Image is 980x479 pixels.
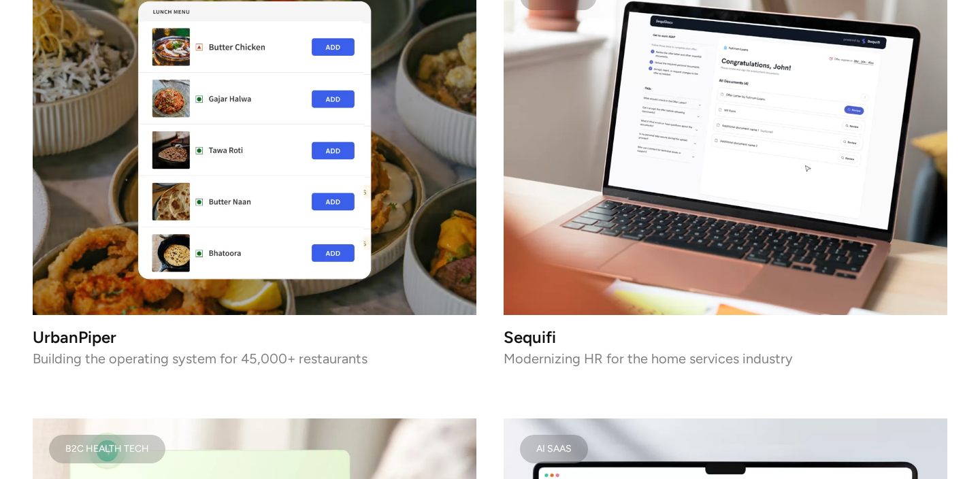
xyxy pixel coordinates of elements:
h3: UrbanPiper [33,331,476,343]
div: B2C Health Tech [65,446,149,452]
p: Building the operating system for 45,000+ restaurants [33,354,476,363]
div: AI SAAS [536,446,572,452]
h3: Sequifi [504,331,947,343]
p: Modernizing HR for the home services industry [504,354,947,363]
